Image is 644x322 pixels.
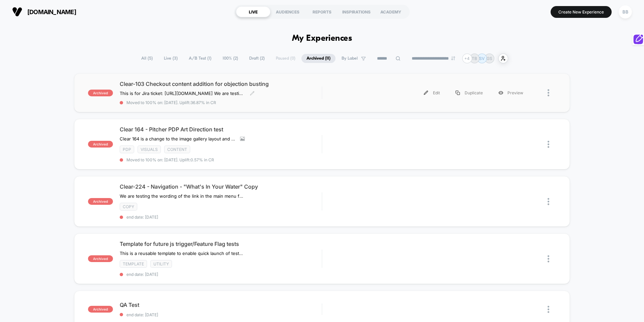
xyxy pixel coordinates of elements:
[120,91,245,96] span: This is for Jira ticket: [URL][DOMAIN_NAME] We are testing content additions to checkout
[339,6,374,17] div: INSPIRATIONS
[120,203,137,211] span: copy
[136,54,158,63] span: All ( 5 )
[120,146,134,153] span: PDP
[416,85,448,100] div: Edit
[150,260,172,268] span: Utility
[120,80,322,87] span: Clear-103 Checkout content addition for objection busting
[120,126,322,133] span: Clear 164 - Pitcher PDP Art Direction test
[88,90,113,96] span: archived
[126,157,214,162] span: Moved to 100% on: [DATE] . Uplift: 0.57% in CR
[120,215,322,220] span: end date: [DATE]
[424,91,428,95] img: menu
[548,306,549,313] img: close
[491,85,531,100] div: Preview
[27,8,76,15] span: [DOMAIN_NAME]
[448,85,491,100] div: Duplicate
[138,146,161,153] span: Visuals
[617,5,634,19] button: BB
[456,91,460,95] img: menu
[88,198,113,205] span: archived
[462,54,472,63] div: + 4
[342,56,358,61] span: By Label
[120,272,322,277] span: end date: [DATE]
[292,34,352,43] h1: My Experiences
[88,306,113,313] span: archived
[305,6,339,17] div: REPORTS
[12,7,22,17] img: Visually logo
[619,5,632,19] div: BB
[270,6,305,17] div: AUDIENCES
[472,56,477,61] p: TB
[159,54,183,63] span: Live ( 3 )
[301,54,335,63] span: Archived ( 11 )
[548,198,549,205] img: close
[548,141,549,148] img: close
[10,6,78,17] button: [DOMAIN_NAME]
[551,6,612,18] button: Create New Experience
[164,146,190,153] span: Content
[479,56,485,61] p: SV
[548,89,549,96] img: close
[244,54,270,63] span: Draft ( 2 )
[217,54,243,63] span: 100% ( 2 )
[126,100,216,105] span: Moved to 100% on: [DATE] . Uplift: 36.87% in CR
[120,136,235,141] span: Clear 164 is a change to the image gallery layout and content.Side note: This test setup overall ...
[120,183,322,190] span: Clear-224 - Navigation - "What's In Your Water" Copy
[120,260,147,268] span: Template
[548,255,549,262] img: close
[88,255,113,262] span: archived
[120,301,322,308] span: QA Test
[236,6,270,17] div: LIVE
[120,312,322,317] span: end date: [DATE]
[374,6,408,17] div: ACADEMY
[120,251,245,256] span: This is a reusable template to enable quick launch of tests that are built in the codebase instea...
[120,240,322,247] span: Template for future js trigger/Feature Flag tests
[120,193,245,199] span: We are testing the wording of the link in the main menu for both mobile and desktop.This Jira tic...
[88,141,113,148] span: archived
[184,54,216,63] span: A/B Test ( 1 )
[451,56,455,60] img: end
[487,56,492,61] p: GS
